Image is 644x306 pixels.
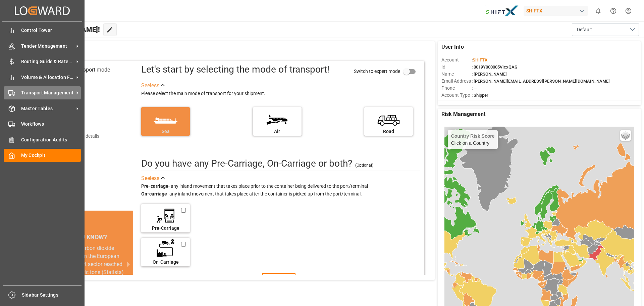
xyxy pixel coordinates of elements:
[472,86,477,91] span: : —
[524,6,588,16] div: SHIFTX
[451,133,495,139] h4: Country Risk Score
[441,92,472,99] span: Account Type
[21,136,81,143] span: Configuration Audits
[4,118,81,131] a: Workflows
[141,183,168,189] strong: Pre-carriage
[572,23,639,36] button: open menu
[141,62,329,77] div: Let's start by selecting the mode of transport!
[577,26,592,33] span: Default
[145,225,186,232] div: Pre-Carriage
[21,43,74,50] span: Tender Management
[21,152,81,159] span: My Cockpit
[124,244,133,285] button: next slide / item
[485,5,519,17] img: Bildschirmfoto%202024-11-13%20um%2009.31.44.png_1731487080.png
[141,174,159,182] div: See less
[472,93,488,98] span: : Shipper
[441,110,485,118] span: Risk Management
[145,128,186,135] div: Sea
[21,89,74,96] span: Transport Management
[181,207,186,213] input: Pre-Carriage
[355,162,373,168] div: (Optional)
[606,3,621,18] button: Help Center
[472,57,487,62] span: :
[472,72,507,77] span: : [PERSON_NAME]
[141,191,167,196] strong: On-carriage
[591,3,606,18] button: show 0 new notifications
[21,121,81,128] span: Workflows
[256,128,298,135] div: Air
[21,27,81,34] span: Control Tower
[21,74,74,81] span: Volume & Allocation Forecast
[441,63,472,71] span: Id
[4,149,81,162] a: My Cockpit
[141,82,159,90] div: See less
[472,79,610,84] span: : [PERSON_NAME][EMAIL_ADDRESS][PERSON_NAME][DOMAIN_NAME]
[620,130,631,141] a: Layers
[441,78,472,85] span: Email Address
[36,230,133,244] div: DID YOU KNOW?
[441,43,464,51] span: User Info
[473,57,487,62] span: SHIFTX
[368,128,410,135] div: Road
[354,68,400,74] span: Switch to expert mode
[441,85,472,92] span: Phone
[181,241,186,247] input: On-Carriage
[472,64,518,70] span: : 0019Y000005VIcxQAG
[141,90,420,98] div: Please select the main mode of transport for your shipment.
[21,58,74,65] span: Routing Guide & Rates MGMT
[524,4,591,17] button: SHIFTX
[22,292,82,299] span: Sidebar Settings
[441,71,472,78] span: Name
[21,105,74,112] span: Master Tables
[44,244,125,276] div: In [DATE], carbon dioxide emissions from the European Union's transport sector reached 982 millio...
[141,157,352,171] div: Do you have any Pre-Carriage, On-Carriage or both? (optional)
[141,182,420,199] div: - any inland movement that takes place prior to the container being delivered to the port/termina...
[451,133,495,146] div: Click on a Country
[4,24,81,37] a: Control Tower
[441,56,472,63] span: Account
[145,259,186,266] div: On-Carriage
[28,23,100,36] span: Hello [PERSON_NAME]!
